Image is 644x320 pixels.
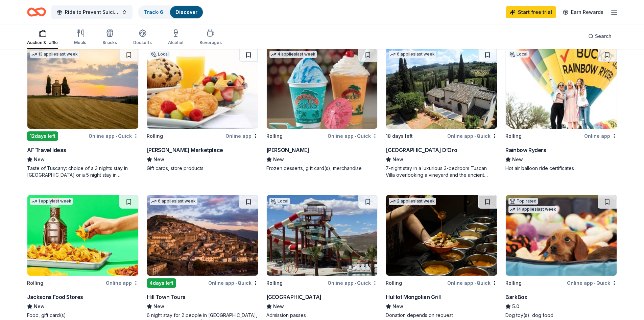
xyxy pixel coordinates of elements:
div: Hot air balloon ride certificates [505,165,617,172]
div: Local [150,51,170,58]
span: New [34,302,45,311]
span: • [474,133,476,139]
span: • [355,133,356,139]
img: Image for BarkBox [506,195,617,276]
div: Online app Quick [567,279,617,287]
img: Image for Bahama Buck's [267,48,378,129]
button: Beverages [199,26,222,49]
div: Online app Quick [328,279,378,287]
div: Online app Quick [447,279,497,287]
span: New [153,302,164,311]
img: Image for Lee's Marketplace [147,48,258,129]
div: 12 days left [27,131,58,141]
div: Online app [106,279,139,287]
div: Rolling [386,279,402,287]
div: Auction & raffle [27,40,58,45]
button: Snacks [102,26,117,49]
div: Jacksons Food Stores [27,293,83,301]
div: Hill Town Tours [147,293,186,301]
a: Image for Jacksons Food Stores1 applylast weekRollingOnline appJacksons Food StoresNewFood, gift ... [27,195,139,319]
div: 4 days left [147,278,176,288]
div: Rolling [505,132,522,140]
div: 7-night stay in a luxurious 3-bedroom Tuscan Villa overlooking a vineyard and the ancient walled ... [386,165,497,178]
img: Image for Jacksons Food Stores [27,195,138,276]
a: Image for HuHot Mongolian Grill2 applieslast weekRollingOnline app•QuickHuHot Mongolian GrillNewD... [386,195,497,319]
a: Home [27,4,46,20]
div: Rolling [27,279,43,287]
a: Image for Bahama Buck's4 applieslast weekRollingOnline app•Quick[PERSON_NAME]NewFrozen desserts, ... [266,48,378,172]
div: BarkBox [505,293,527,301]
div: Rainbow Ryders [505,146,546,154]
a: Image for AF Travel Ideas13 applieslast week12days leftOnline app•QuickAF Travel IdeasNewTaste of... [27,48,139,178]
img: Image for Hill Town Tours [147,195,258,276]
a: Image for Lee's MarketplaceLocalRollingOnline app[PERSON_NAME] MarketplaceNewGift cards, store pr... [147,48,258,172]
span: Search [595,32,612,40]
a: Track· 6 [144,9,163,15]
img: Image for Rainbow Ryders [506,48,617,129]
div: Admission passes [266,312,378,319]
button: Track· 6Discover [138,5,204,19]
span: • [474,280,476,286]
a: Image for BarkBoxTop rated14 applieslast weekRollingOnline app•QuickBarkBox5.0Dog toy(s), dog food [505,195,617,319]
button: Meals [74,26,86,49]
div: 6 applies last week [389,51,436,58]
button: Auction & raffle [27,26,58,49]
span: New [392,302,403,311]
button: Search [583,29,617,43]
div: Food, gift card(s) [27,312,139,319]
img: Image for Villa Sogni D’Oro [386,48,497,129]
span: New [512,155,523,164]
div: [GEOGRAPHIC_DATA] [266,293,321,301]
button: Ride to Prevent Suicide Drive Four Life Golf Tournament [51,5,133,19]
div: Local [508,51,529,58]
div: Rolling [266,279,283,287]
div: 18 days left [386,132,413,140]
div: Alcohol [168,40,183,45]
div: AF Travel Ideas [27,146,66,154]
a: Image for Villa Sogni D’Oro6 applieslast week18 days leftOnline app•Quick[GEOGRAPHIC_DATA] D’OroN... [386,48,497,178]
a: Image for Rainbow RydersLocalRollingOnline appRainbow RydersNewHot air balloon ride certificates [505,48,617,172]
div: Rolling [147,132,163,140]
div: Snacks [102,40,117,45]
div: Top rated [508,198,538,205]
div: 1 apply last week [30,198,73,205]
img: Image for Jellystone Park Zion [267,195,378,276]
div: Gift cards, store products [147,165,258,172]
div: Online app Quick [447,132,497,140]
span: New [34,155,45,164]
div: Donation depends on request [386,312,497,319]
div: 13 applies last week [30,51,79,58]
div: Online app Quick [328,132,378,140]
div: Dog toy(s), dog food [505,312,617,319]
a: Discover [175,9,197,15]
span: New [273,155,284,164]
div: 2 applies last week [389,198,436,205]
div: Online app [225,132,258,140]
div: Desserts [133,40,152,45]
img: Image for AF Travel Ideas [27,48,138,129]
div: 4 applies last week [269,51,317,58]
div: Online app Quick [89,132,139,140]
span: New [273,302,284,311]
div: [PERSON_NAME] Marketplace [147,146,223,154]
img: Image for HuHot Mongolian Grill [386,195,497,276]
button: Alcohol [168,26,183,49]
span: Ride to Prevent Suicide Drive Four Life Golf Tournament [65,8,119,16]
div: 14 applies last week [508,206,557,213]
a: Earn Rewards [559,6,607,18]
div: Online app [584,132,617,140]
span: New [392,155,403,164]
div: HuHot Mongolian Grill [386,293,441,301]
div: [PERSON_NAME] [266,146,309,154]
div: Taste of Tuscany: choice of a 3 nights stay in [GEOGRAPHIC_DATA] or a 5 night stay in [GEOGRAPHIC... [27,165,139,178]
div: Frozen desserts, gift card(s), merchandise [266,165,378,172]
div: [GEOGRAPHIC_DATA] D’Oro [386,146,457,154]
span: New [153,155,164,164]
span: • [355,280,356,286]
div: Rolling [505,279,522,287]
div: Online app Quick [208,279,258,287]
a: Start free trial [506,6,556,18]
span: 5.0 [512,302,519,311]
span: • [116,133,117,139]
div: Rolling [266,132,283,140]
